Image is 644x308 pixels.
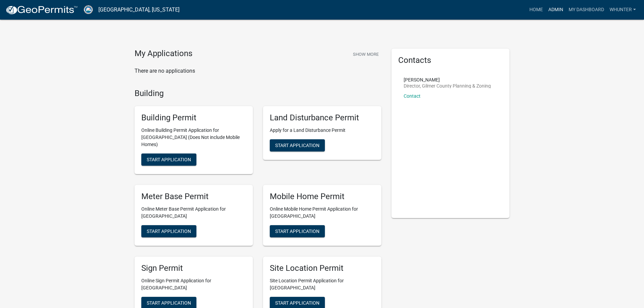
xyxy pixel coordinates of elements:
h4: Building [135,89,381,98]
h5: Contacts [398,55,503,65]
a: My Dashboard [566,3,607,16]
img: Gilmer County, Georgia [83,5,93,14]
a: whunter [607,3,639,16]
p: Online Meter Base Permit Application for [GEOGRAPHIC_DATA] [141,206,246,220]
span: Start Application [147,157,191,162]
a: Home [527,3,546,16]
a: Contact [404,93,421,99]
p: Online Sign Permit Application for [GEOGRAPHIC_DATA] [141,277,246,291]
a: [GEOGRAPHIC_DATA], [US_STATE] [98,4,180,16]
p: Online Building Permit Application for [GEOGRAPHIC_DATA] (Does Not include Mobile Homes) [141,127,246,148]
span: Start Application [147,228,191,234]
h4: My Applications [135,49,192,59]
h5: Meter Base Permit [141,192,246,202]
h5: Site Location Permit [270,263,375,273]
button: Start Application [270,139,325,151]
span: Start Application [275,228,319,234]
p: Apply for a Land Disturbance Permit [270,127,375,134]
h5: Building Permit [141,113,246,123]
button: Show More [350,49,381,60]
p: [PERSON_NAME] [404,77,491,82]
h5: Sign Permit [141,263,246,273]
h5: Land Disturbance Permit [270,113,375,123]
span: Start Application [275,143,319,148]
a: Admin [546,3,566,16]
p: There are no applications [135,67,381,75]
p: Online Mobile Home Permit Application for [GEOGRAPHIC_DATA] [270,206,375,220]
h5: Mobile Home Permit [270,192,375,202]
span: Start Application [275,300,319,305]
button: Start Application [141,225,196,237]
button: Start Application [270,225,325,237]
span: Start Application [147,300,191,305]
button: Start Application [141,153,196,166]
p: Site Location Permit Application for [GEOGRAPHIC_DATA] [270,277,375,291]
p: Director, Gilmer County Planning & Zoning [404,84,491,88]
